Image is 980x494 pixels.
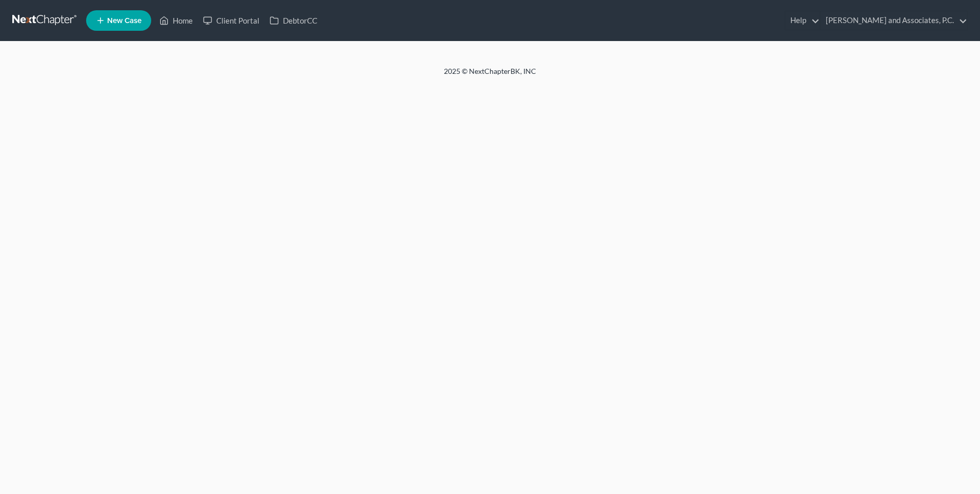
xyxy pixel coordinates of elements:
[264,11,322,30] a: DebtorCC
[154,11,198,30] a: Home
[198,11,264,30] a: Client Portal
[198,66,782,85] div: 2025 © NextChapterBK, INC
[821,11,967,30] a: [PERSON_NAME] and Associates, P.C.
[86,10,151,31] new-legal-case-button: New Case
[785,11,820,30] a: Help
